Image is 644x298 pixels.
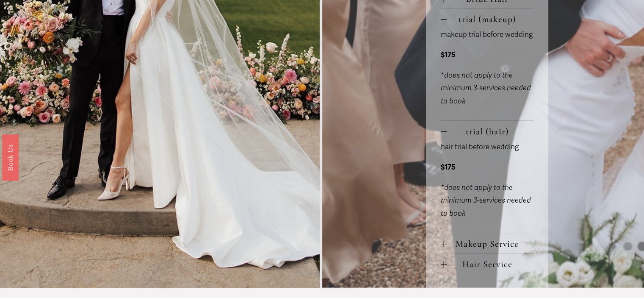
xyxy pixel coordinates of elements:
[441,121,534,141] button: trial (hair)
[441,183,531,218] em: *does not apply to the minimum 3-services needed to book
[441,71,531,106] em: *does not apply to the minimum 3-services needed to book
[441,28,534,120] div: trial (makeup)
[441,28,534,42] p: makeup trial before wedding
[441,141,534,233] div: trial (hair)
[441,8,534,28] button: trial (makeup)
[447,14,534,25] span: trial (makeup)
[447,238,534,249] span: Makeup Service
[441,163,456,172] strong: $175
[441,233,534,253] button: Makeup Service
[441,50,456,59] strong: $175
[2,134,19,180] a: Book Us
[441,141,534,154] p: hair trial before wedding
[441,253,534,273] button: Hair Service
[447,126,534,137] span: trial (hair)
[447,259,534,270] span: Hair Service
